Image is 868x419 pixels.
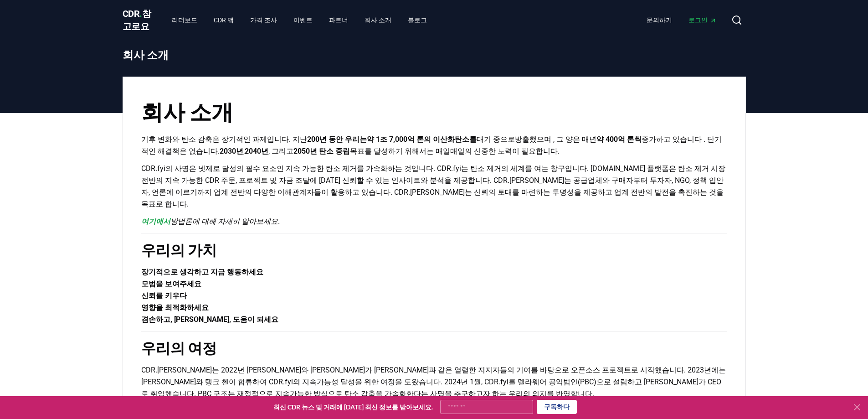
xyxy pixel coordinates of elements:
[123,7,157,33] a: CDR.참고로요
[477,135,515,144] font: 대기 중으로
[141,164,725,208] font: CDR.fyi의 사명은 넷제로 달성의 필수 요소인 지속 가능한 탄소 제거를 가속화하는 것입니다. CDR.fyi는 탄소 제거의 세계를 여는 창구입니다. [DOMAIN_NAME]...
[220,147,243,155] font: 2030년
[164,12,205,28] a: 리더보드
[141,279,201,288] font: 모범을 보여주세요
[141,315,278,324] font: 겸손하고, [PERSON_NAME], 도움이 되세요
[278,217,280,226] font: .
[639,12,724,28] nav: 기본
[141,366,726,398] font: CDR.[PERSON_NAME]는 2022년 [PERSON_NAME]와 [PERSON_NAME]가 [PERSON_NAME]과 같은 열렬한 지지자들의 기여를 바탕으로 오픈소스 ...
[250,16,277,24] font: 가격 조사
[286,12,320,28] a: 이벤트
[141,291,187,300] font: 신뢰를 키우다
[164,12,434,28] nav: 기본
[681,12,724,28] a: 로그인
[123,47,169,62] font: 회사 소개
[322,12,355,28] a: 파트너
[367,135,477,144] font: 약 1조 7,000억 톤의 이산화탄소를
[141,303,209,312] font: 영향을 최적화하세요
[141,217,170,226] a: 여기에서
[329,16,348,24] font: 파트너
[206,12,241,28] a: CDR 맵
[365,16,391,24] font: 회사 소개
[268,147,293,155] font: , 그리고
[214,16,234,24] font: CDR 맵
[408,16,427,24] font: 블로그
[307,135,367,144] font: 200년 동안 우리는
[401,12,434,28] a: 블로그
[141,240,217,260] font: 우리의 가치
[170,217,278,226] font: 방법론에 대해 자세히 알아보세요
[172,16,197,24] font: 리더보드
[139,8,142,19] font: .
[141,97,233,126] font: 회사 소개
[243,147,245,155] font: ,
[243,12,284,28] a: 가격 조사
[596,135,642,144] font: 약 400억 톤씩
[515,135,596,144] font: 방출했으며 , 그 양은 매년
[141,268,263,276] font: 장기적으로 생각하고 지금 행동하세요
[688,16,708,24] font: 로그인
[141,135,307,144] font: 기후 변화와 탄소 감축은 장기적인 과제입니다. 지난
[123,8,140,19] font: CDR
[350,147,560,155] font: 목표를 달성하기 위해서는 매일매일의 신중한 노력이 필요합니다.
[357,12,399,28] a: 회사 소개
[647,16,672,24] font: 문의하기
[141,338,217,358] font: 우리의 여정
[293,16,313,24] font: 이벤트
[245,147,268,155] font: 2040년
[639,12,679,28] a: 문의하기
[293,147,350,155] font: 2050년 탄소 중립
